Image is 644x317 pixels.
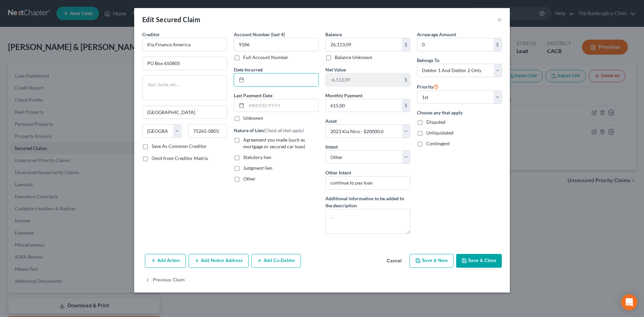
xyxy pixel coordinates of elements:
[417,38,493,51] input: 0.00
[325,195,410,209] label: Additional information to be added to the description
[326,73,402,86] input: 0.00
[417,83,439,91] label: Priority
[145,273,185,287] button: Previous Claim
[325,118,337,124] span: Asset
[243,115,263,121] label: Unknown
[325,169,351,176] label: Other Intent
[426,141,450,146] span: Contingent
[243,54,288,61] label: Full Account Number
[189,254,249,268] button: Add Notice Address
[621,294,637,310] div: Open Intercom Messenger
[247,99,318,112] input: MM/DD/YYYY
[247,73,318,86] input: MM/DD/YYYY
[417,57,439,63] span: Belongs To
[325,143,338,150] label: Intent
[417,109,502,116] label: Choose any that apply
[326,99,402,112] input: 0.00
[335,54,372,61] label: Balance Unknown
[243,154,271,160] span: Statutory lien
[188,124,227,138] input: Enter zip...
[142,32,160,37] span: Creditor
[402,73,410,86] div: $
[402,38,410,51] div: $
[493,38,501,51] div: $
[152,143,207,150] label: Save As Common Creditor
[325,92,363,99] label: Monthly Payment
[234,66,263,73] label: Date Incurred
[143,57,227,70] input: Enter address...
[243,176,256,181] span: Other
[152,155,208,161] span: Omit from Creditor Matrix
[243,137,305,149] span: Agreement you made (such as mortgage or secured car loan)
[417,31,456,38] label: Arrearage Amount
[325,31,342,38] label: Balance
[325,176,410,190] input: Specify...
[142,38,227,51] input: Search creditor by name...
[142,15,200,24] div: Edit Secured Claim
[410,254,453,268] button: Save & New
[234,92,272,99] label: Last Payment Date
[234,38,319,51] input: XXXX
[426,119,445,125] span: Disputed
[456,254,502,268] button: Save & Close
[426,130,453,136] span: Unliquidated
[497,15,502,23] button: ×
[234,127,304,134] label: Nature of Lien
[251,254,301,268] button: Add Co-Debtor
[143,106,227,119] input: Enter city...
[402,99,410,112] div: $
[264,127,304,133] span: (Check all that apply)
[325,66,346,73] label: Net Value
[145,254,186,268] button: Add Action
[234,31,285,38] label: Account Number (last 4)
[326,38,402,51] input: 0.00
[381,255,407,268] button: Cancel
[243,165,272,171] span: Judgment lien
